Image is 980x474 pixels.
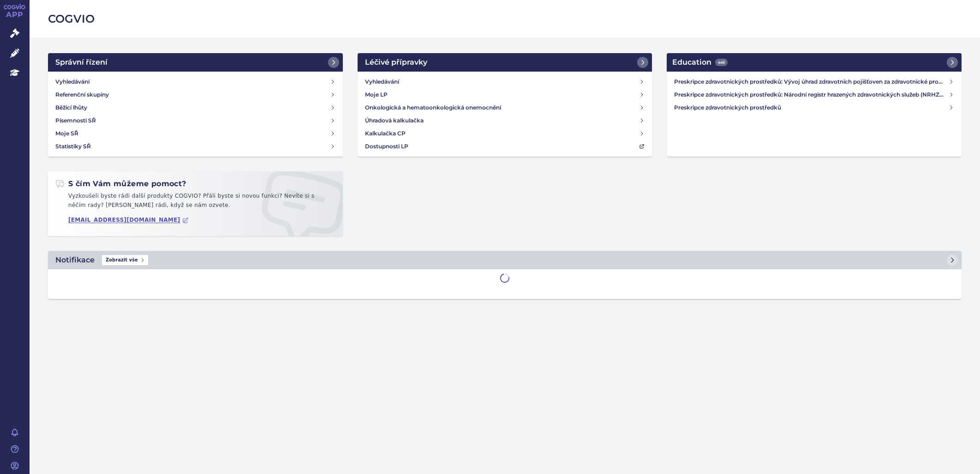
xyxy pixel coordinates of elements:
h4: Úhradová kalkulačka [365,116,424,125]
h4: Preskripce zdravotnických prostředků [674,103,949,112]
p: Vyzkoušeli byste rádi další produkty COGVIO? Přáli byste si novou funkci? Nevíte si s něčím rady?... [55,192,335,213]
a: Vyhledávání [361,75,649,88]
a: Správní řízení [48,53,343,72]
a: NotifikaceZobrazit vše [48,251,962,269]
h4: Dostupnosti LP [365,142,408,151]
a: Onkologická a hematoonkologická onemocnění [361,101,649,114]
h2: S čím Vám můžeme pomoct? [55,179,186,189]
h2: Notifikace [55,255,95,266]
h4: Onkologická a hematoonkologická onemocnění [365,103,501,112]
h4: Písemnosti SŘ [55,116,96,125]
h4: Vyhledávání [365,77,399,86]
a: Dostupnosti LP [361,140,649,153]
a: [EMAIL_ADDRESS][DOMAIN_NAME] [68,217,189,224]
a: Preskripce zdravotnických prostředků: Národní registr hrazených zdravotnických služeb (NRHZS) [670,88,958,101]
h4: Moje LP [365,90,388,99]
h2: Education [672,57,728,68]
h4: Preskripce zdravotnických prostředků: Národní registr hrazených zdravotnických služeb (NRHZS) [674,90,949,99]
h4: Preskripce zdravotnických prostředků: Vývoj úhrad zdravotních pojišťoven za zdravotnické prostředky [674,77,949,86]
a: Statistiky SŘ [52,140,339,153]
a: Preskripce zdravotnických prostředků: Vývoj úhrad zdravotních pojišťoven za zdravotnické prostředky [670,75,958,88]
h4: Moje SŘ [55,129,78,138]
a: Preskripce zdravotnických prostředků [670,101,958,114]
h2: Správní řízení [55,57,108,68]
h4: Statistiky SŘ [55,142,91,151]
span: 449 [715,59,728,66]
a: Léčivé přípravky [358,53,652,72]
a: Písemnosti SŘ [52,114,339,127]
a: Education449 [667,53,962,72]
a: Referenční skupiny [52,88,339,101]
a: Úhradová kalkulačka [361,114,649,127]
h4: Referenční skupiny [55,90,109,99]
h2: COGVIO [48,11,962,27]
h2: Léčivé přípravky [365,57,427,68]
a: Vyhledávání [52,75,339,88]
h4: Běžící lhůty [55,103,87,112]
h4: Vyhledávání [55,77,90,86]
h4: Kalkulačka CP [365,129,406,138]
a: Kalkulačka CP [361,127,649,140]
a: Běžící lhůty [52,101,339,114]
span: Zobrazit vše [102,255,148,265]
a: Moje SŘ [52,127,339,140]
a: Moje LP [361,88,649,101]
